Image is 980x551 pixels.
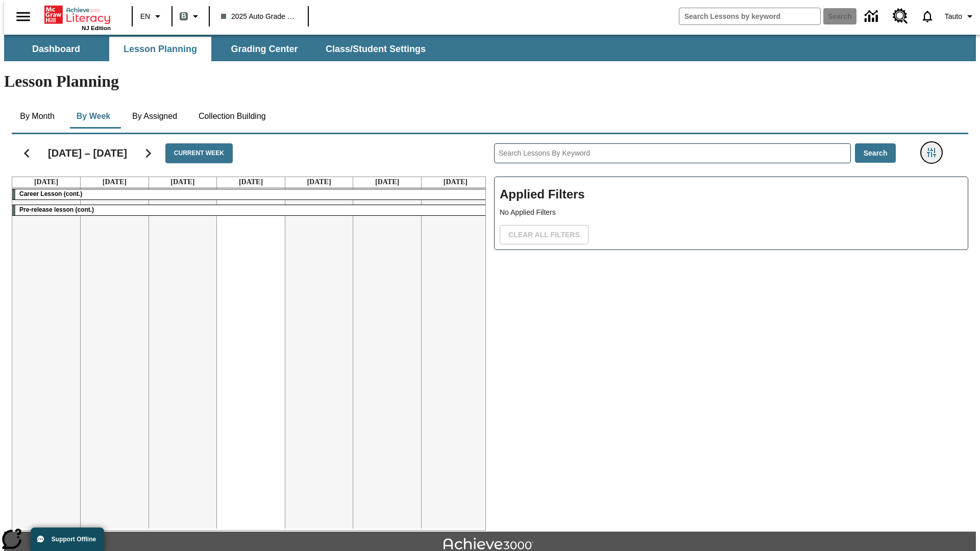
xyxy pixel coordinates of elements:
[4,130,486,531] div: Calendar
[213,37,315,61] button: Grading Center
[855,143,896,163] button: Search
[176,7,206,26] button: Boost Class color is gray green. Change class color
[44,5,111,25] a: Home
[486,130,968,531] div: Search
[495,144,850,163] input: Search Lessons By Keyword
[317,37,434,61] button: Class/Student Settings
[859,3,887,31] a: Data Center
[921,142,942,163] button: Filters Side menu
[181,10,186,22] span: B
[221,11,297,22] span: 2025 Auto Grade 1 B
[941,7,980,26] button: Profile/Settings
[494,177,968,250] div: Applied Filters
[237,177,265,187] a: October 2, 2025
[32,43,80,55] span: Dashboard
[679,8,820,24] input: search field
[52,536,96,543] span: Support Offline
[8,2,38,32] button: Open side menu
[31,528,104,551] button: Support Offline
[109,37,211,61] button: Lesson Planning
[190,104,274,129] button: Collection Building
[442,177,470,187] a: October 5, 2025
[32,177,60,187] a: September 29, 2025
[500,207,963,218] p: No Applied Filters
[165,143,233,163] button: Current Week
[12,189,489,199] div: Career Lesson (cont.)
[231,43,298,55] span: Grading Center
[12,205,489,215] div: Pre-release lesson (cont.)
[14,140,40,166] button: Previous
[12,104,63,129] button: By Month
[945,11,962,22] span: Tauto
[305,177,333,187] a: October 3, 2025
[4,35,976,61] div: SubNavbar
[168,177,197,187] a: October 1, 2025
[373,177,401,187] a: October 4, 2025
[124,104,185,129] button: By Assigned
[140,11,150,22] span: EN
[500,182,963,207] h2: Applied Filters
[326,43,426,55] span: Class/Student Settings
[914,3,941,30] a: Notifications
[101,177,129,187] a: September 30, 2025
[44,4,111,31] div: Home
[136,7,168,26] button: Language: EN, Select a language
[135,140,161,166] button: Next
[4,37,435,61] div: SubNavbar
[124,43,197,55] span: Lesson Planning
[19,206,94,213] span: Pre-release lesson (cont.)
[887,3,914,30] a: Resource Center, Will open in new tab
[82,25,111,31] span: NJ Edition
[19,190,82,197] span: Career Lesson (cont.)
[68,104,119,129] button: By Week
[48,147,127,159] h2: [DATE] – [DATE]
[4,72,976,91] h1: Lesson Planning
[5,37,107,61] button: Dashboard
